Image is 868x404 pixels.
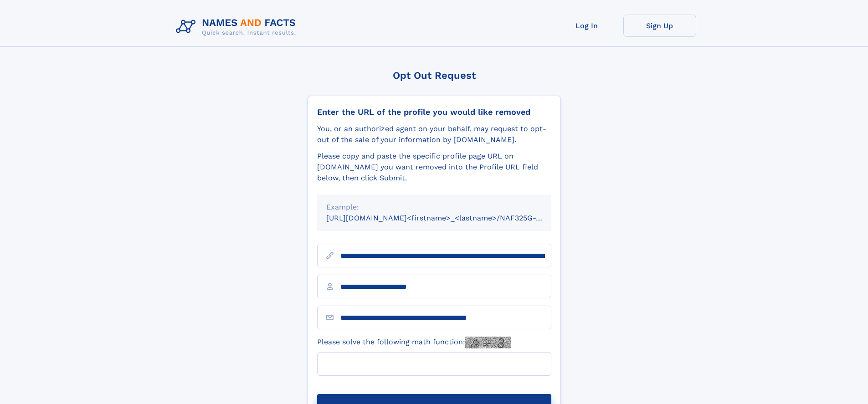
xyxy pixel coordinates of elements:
div: You, or an authorized agent on your behalf, may request to opt-out of the sale of your informatio... [317,123,551,145]
a: Log In [550,15,623,37]
div: Please copy and paste the specific profile page URL on [DOMAIN_NAME] you want removed into the Pr... [317,151,551,184]
img: Logo Names and Facts [172,15,303,39]
div: Example: [326,202,542,213]
small: [URL][DOMAIN_NAME]<firstname>_<lastname>/NAF325G-xxxxxxxx [326,214,569,222]
a: Sign Up [623,15,696,37]
label: Please solve the following math function: [317,337,511,348]
div: Opt Out Request [308,70,561,81]
div: Enter the URL of the profile you would like removed [317,107,551,117]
